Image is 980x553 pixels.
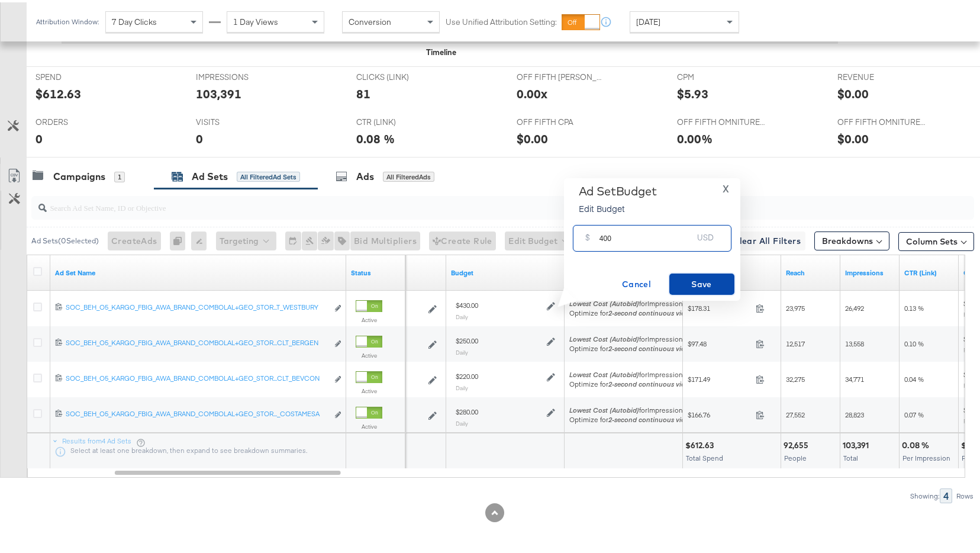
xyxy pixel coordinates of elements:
label: Active [356,420,382,428]
div: 0.00x [517,83,547,100]
sub: Daily [456,311,468,318]
span: CLICKS (LINK) [356,69,445,81]
span: for Impressions [569,297,686,306]
span: 28,823 [845,408,864,417]
div: Showing: [910,490,940,498]
a: SOC_BEH_O5_KARGO_FBIG_AWA_BRAND_COMBOLAL+GEO_STOR...CLT_BEVCON [66,371,328,384]
a: SOC_BEH_O5_KARGO_FBIG_AWA_BRAND_COMBOLAL+GEO_STOR...T_WESTBURY [66,300,328,313]
p: Edit Budget [579,200,657,212]
em: 2-second continuous video view [608,377,709,386]
em: Lowest Cost (Autobid) [569,297,639,306]
div: 4 [940,486,952,501]
div: Rows [956,490,974,498]
div: All Filtered Ad Sets [237,169,300,180]
span: 7 Day Clicks [112,14,157,25]
span: ORDERS [36,114,124,126]
div: $220.00 [456,369,478,379]
span: CPM [677,69,766,81]
div: 0.08 % [356,128,395,145]
label: Active [356,314,382,321]
sub: Daily [456,417,468,425]
span: Cancel [609,275,665,290]
div: USD [692,227,718,249]
em: 2-second continuous video view [608,306,709,315]
div: Attribution Window: [36,15,99,24]
div: $612.63 [36,83,81,100]
span: IMPRESSIONS [196,69,285,81]
span: 32,275 [786,372,805,381]
div: $0.00 [837,83,869,100]
div: 0.08 % [902,438,933,449]
span: 12,517 [786,337,805,346]
div: Optimize for [569,342,709,351]
div: SOC_BEH_O5_KARGO_FBIG_AWA_BRAND_COMBOLAL+GEO_STOR...CLT_BEVCON [66,371,328,381]
em: Lowest Cost (Autobid) [569,403,639,412]
span: X [723,178,729,195]
span: 27,552 [786,408,805,417]
div: Optimize for [569,413,709,422]
span: 26,492 [845,301,864,310]
span: Save [674,275,730,290]
span: VISITS [196,114,285,126]
div: 0 [36,128,43,145]
sub: Daily [456,346,468,353]
span: CTR (LINK) [356,114,445,126]
em: Lowest Cost (Autobid) [569,332,639,341]
span: $166.76 [688,408,751,417]
div: 92,655 [784,438,812,449]
span: $171.49 [688,372,751,381]
div: $0.00 [837,128,869,145]
span: 23,975 [786,301,805,310]
a: The number of times your ad was served. On mobile apps an ad is counted as served the first time ... [845,266,895,275]
div: Optimize for [569,306,709,316]
div: Ad Set Budget [579,182,657,196]
div: 0.00% [677,128,713,145]
span: 0.13 % [904,301,924,310]
span: Per Impression [902,451,950,460]
span: $97.48 [688,337,751,346]
div: 81 [356,83,370,100]
span: [DATE] [636,14,660,25]
span: $178.31 [688,301,751,310]
button: Cancel [604,271,669,292]
div: $5.93 [677,83,708,100]
span: REVENUE [837,69,926,81]
button: Save [669,271,734,292]
sub: Daily [456,382,468,389]
span: OFF FIFTH OMNITURE CVR [677,114,766,126]
div: SOC_BEH_O5_KARGO_FBIG_AWA_BRAND_COMBOLAL+GEO_STOR...T_WESTBURY [66,300,328,310]
em: Lowest Cost (Autobid) [569,368,639,377]
a: The number of clicks received on a link in your ad divided by the number of impressions. [904,266,954,275]
span: Total Spend [686,451,723,460]
div: Ad Sets ( 0 Selected) [31,233,99,244]
a: Shows the current budget of Ad Set. [451,266,560,275]
div: $250.00 [456,334,478,343]
a: SOC_BEH_O5_KARGO_FBIG_AWA_BRAND_COMBOLAL+GEO_STOR...CLT_BERGEN [66,336,328,348]
div: 0 [170,229,191,248]
span: Total [843,451,858,460]
a: The number of people your ad was served to. [786,266,836,275]
div: 1 [114,169,125,180]
div: $280.00 [456,405,478,414]
span: 1 Day Views [233,14,278,25]
span: 0.04 % [904,372,924,381]
div: Timeline [426,44,456,56]
label: Active [356,349,382,357]
span: for Impressions [569,403,686,412]
span: SPEND [36,69,124,81]
button: Breakdowns [814,229,889,248]
em: 2-second continuous video view [608,342,709,351]
button: Clear All Filters [728,229,805,248]
span: Conversion [349,14,391,25]
span: for Impressions [569,332,686,341]
input: Search Ad Set Name, ID or Objective [47,189,889,212]
div: SOC_BEH_O5_KARGO_FBIG_AWA_BRAND_COMBOLAL+GEO_STOR...CLT_BERGEN [66,336,328,345]
label: Active [356,385,382,393]
div: $430.00 [456,298,478,308]
label: Use Unified Attribution Setting: [446,14,557,25]
a: Shows the current state of your Ad Set. [351,266,401,275]
span: 0.10 % [904,337,924,346]
div: Optimize for [569,377,709,387]
span: People [784,451,807,460]
div: Campaigns [53,168,105,181]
